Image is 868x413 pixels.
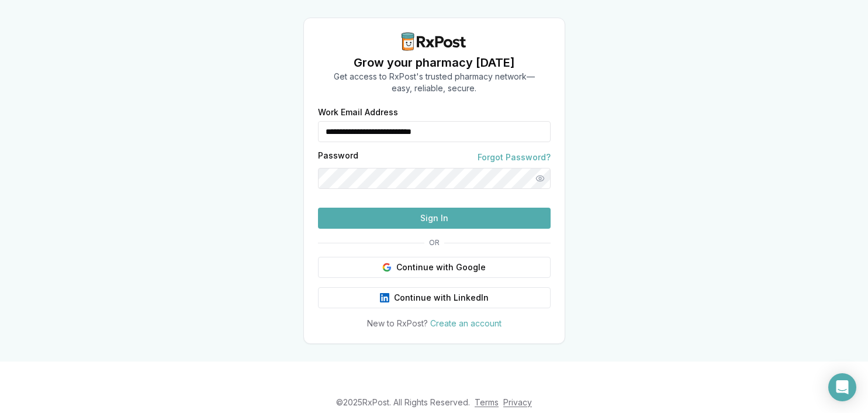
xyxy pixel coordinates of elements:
[530,168,551,189] button: Show password
[334,54,535,71] h1: Grow your pharmacy [DATE]
[318,287,551,308] button: Continue with LinkedIn
[380,293,389,302] img: LinkedIn
[828,373,856,401] div: Open Intercom Messenger
[397,32,472,51] img: RxPost Logo
[367,318,428,328] span: New to RxPost?
[430,318,502,328] a: Create an account
[382,263,392,272] img: Google
[318,208,551,229] button: Sign In
[334,71,535,94] p: Get access to RxPost's trusted pharmacy network— easy, reliable, secure.
[503,397,532,407] a: Privacy
[424,238,444,247] span: OR
[318,108,551,116] label: Work Email Address
[475,397,499,407] a: Terms
[318,257,551,278] button: Continue with Google
[318,152,358,163] label: Password
[478,152,551,163] a: Forgot Password?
